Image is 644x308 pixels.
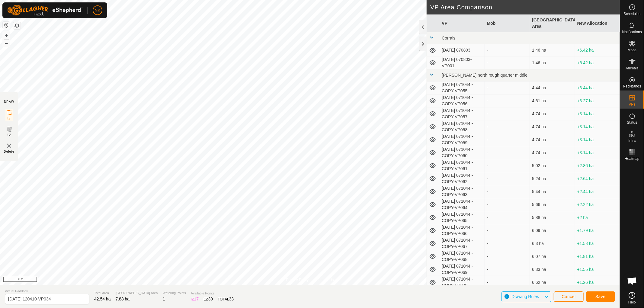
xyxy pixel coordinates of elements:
[439,185,484,198] td: [DATE] 071044 - COPY-VP063
[439,263,484,276] td: [DATE] 071044 - COPY-VP069
[487,111,527,117] div: -
[575,172,620,185] td: +2.64 ha
[163,291,186,296] span: Watering Points
[487,163,527,169] div: -
[439,107,484,120] td: [DATE] 071044 - COPY-VP057
[530,237,575,250] td: 6.3 ha
[487,214,527,221] div: -
[7,5,83,16] img: Gallagher Logo
[439,81,484,94] td: [DATE] 071044 - COPY-VP055
[3,32,10,39] button: +
[487,279,527,286] div: -
[620,290,644,306] a: Help
[530,172,575,185] td: 5.24 ha
[439,250,484,263] td: [DATE] 071044 - COPY-VP068
[4,149,14,154] span: Delete
[203,296,213,302] div: EZ
[286,277,309,283] a: Privacy Policy
[575,146,620,159] td: +3.14 ha
[575,94,620,107] td: +3.27 ha
[94,291,111,296] span: Total Area
[625,157,639,160] span: Heatmap
[487,124,527,130] div: -
[575,133,620,146] td: +3.14 ha
[575,56,620,69] td: +6.42 ha
[7,133,11,137] span: EZ
[530,14,575,32] th: [GEOGRAPHIC_DATA] Area
[530,133,575,146] td: 4.74 ha
[5,142,13,149] img: VP
[191,291,234,296] span: Available Points
[439,237,484,250] td: [DATE] 071044 - COPY-VP067
[575,237,620,250] td: +1.58 ha
[13,22,21,29] button: Map Layers
[487,98,527,104] div: -
[3,40,10,47] button: –
[442,36,455,40] span: Corrals
[530,211,575,224] td: 5.88 ha
[487,202,527,208] div: -
[575,224,620,237] td: +1.79 ha
[530,250,575,263] td: 6.07 ha
[586,291,615,302] button: Save
[530,94,575,107] td: 4.61 ha
[439,224,484,237] td: [DATE] 071044 - COPY-VP066
[439,14,484,32] th: VP
[487,253,527,260] div: -
[439,120,484,133] td: [DATE] 071044 - COPY-VP058
[530,224,575,237] td: 6.09 ha
[530,44,575,56] td: 1.46 ha
[562,294,576,299] span: Cancel
[487,240,527,247] div: -
[8,116,11,121] span: IZ
[439,211,484,224] td: [DATE] 071044 - COPY-VP065
[595,294,606,299] span: Save
[622,30,642,34] span: Notifications
[487,189,527,195] div: -
[575,81,620,94] td: +3.44 ha
[530,56,575,69] td: 1.46 ha
[530,146,575,159] td: 4.74 ha
[439,133,484,146] td: [DATE] 071044 - COPY-VP059
[95,7,100,14] span: NK
[575,250,620,263] td: +1.81 ha
[439,276,484,289] td: [DATE] 071044 - COPY-VP070
[487,176,527,182] div: -
[530,276,575,289] td: 6.62 ha
[628,139,636,142] span: Infra
[530,159,575,172] td: 5.02 ha
[439,44,484,56] td: [DATE] 070803
[487,266,527,273] div: -
[628,300,636,304] span: Help
[218,296,234,302] div: TOTAL
[575,120,620,133] td: +3.14 ha
[623,272,641,290] div: Open chat
[487,150,527,156] div: -
[575,211,620,224] td: +2 ha
[530,185,575,198] td: 5.44 ha
[439,198,484,211] td: [DATE] 071044 - COPY-VP064
[487,137,527,143] div: -
[626,66,639,70] span: Animals
[439,172,484,185] td: [DATE] 071044 - COPY-VP062
[575,198,620,211] td: +2.22 ha
[439,94,484,107] td: [DATE] 071044 - COPY-VP056
[439,159,484,172] td: [DATE] 071044 - COPY-VP061
[430,4,620,11] h2: VP Area Comparison
[4,100,14,104] div: DRAW
[530,81,575,94] td: 4.44 ha
[487,47,527,53] div: -
[628,48,636,52] span: Mobs
[530,263,575,276] td: 6.33 ha
[116,297,130,301] span: 7.88 ha
[116,291,158,296] span: [GEOGRAPHIC_DATA] Area
[575,185,620,198] td: +2.44 ha
[554,291,584,302] button: Cancel
[575,107,620,120] td: +3.14 ha
[575,159,620,172] td: +2.86 ha
[575,263,620,276] td: +1.55 ha
[627,121,637,124] span: Status
[623,84,641,88] span: Neckbands
[530,198,575,211] td: 5.66 ha
[442,73,527,78] span: [PERSON_NAME] north rough quarter middle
